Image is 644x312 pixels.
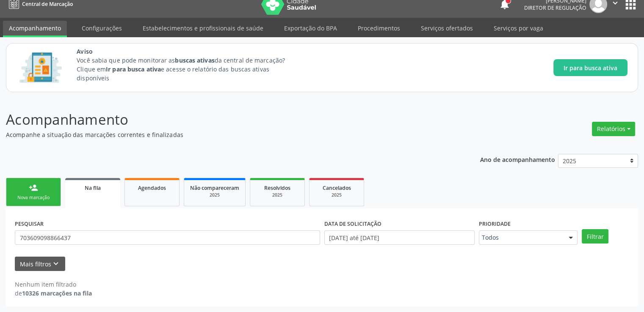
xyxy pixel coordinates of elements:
input: Selecione um intervalo [324,230,475,245]
span: Cancelados [323,184,351,192]
div: 2025 [256,192,299,198]
strong: Ir para busca ativa [106,65,161,73]
a: Estabelecimentos e profissionais de saúde [137,21,269,36]
a: Exportação do BPA [278,21,343,36]
span: Ir para busca ativa [564,63,617,72]
div: 2025 [315,192,358,198]
strong: buscas ativas [175,56,214,64]
a: Acompanhamento [3,21,67,37]
span: Diretor de regulação [524,4,586,11]
span: Não compareceram [190,184,239,192]
label: Prioridade [479,217,511,230]
div: Nenhum item filtrado [15,280,92,289]
strong: 10326 marcações na fila [22,289,92,297]
span: Resolvidos [264,184,290,192]
a: Serviços por vaga [488,21,549,36]
span: Agendados [138,184,166,192]
span: Todos [482,233,561,242]
button: Filtrar [582,229,608,244]
span: Aviso [77,47,301,56]
a: Procedimentos [352,21,406,36]
img: Imagem de CalloutCard [17,49,65,87]
p: Ano de acompanhamento [480,154,555,164]
p: Acompanhe a situação das marcações correntes e finalizadas [6,130,448,139]
div: 2025 [190,192,239,198]
a: Configurações [76,21,128,36]
button: Mais filtroskeyboard_arrow_down [15,257,65,271]
div: person_add [29,183,38,192]
input: Nome, CNS [15,230,320,245]
a: Serviços ofertados [415,21,479,36]
p: Acompanhamento [6,109,448,130]
button: Relatórios [592,122,635,136]
label: PESQUISAR [15,217,44,230]
p: Você sabia que pode monitorar as da central de marcação? Clique em e acesse o relatório das busca... [77,56,301,82]
span: Na fila [85,184,101,192]
div: de [15,289,92,298]
i: keyboard_arrow_down [51,259,61,268]
span: Central de Marcação [22,0,73,8]
label: DATA DE SOLICITAÇÃO [324,217,381,230]
div: Nova marcação [12,194,55,201]
button: Ir para busca ativa [553,59,627,76]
